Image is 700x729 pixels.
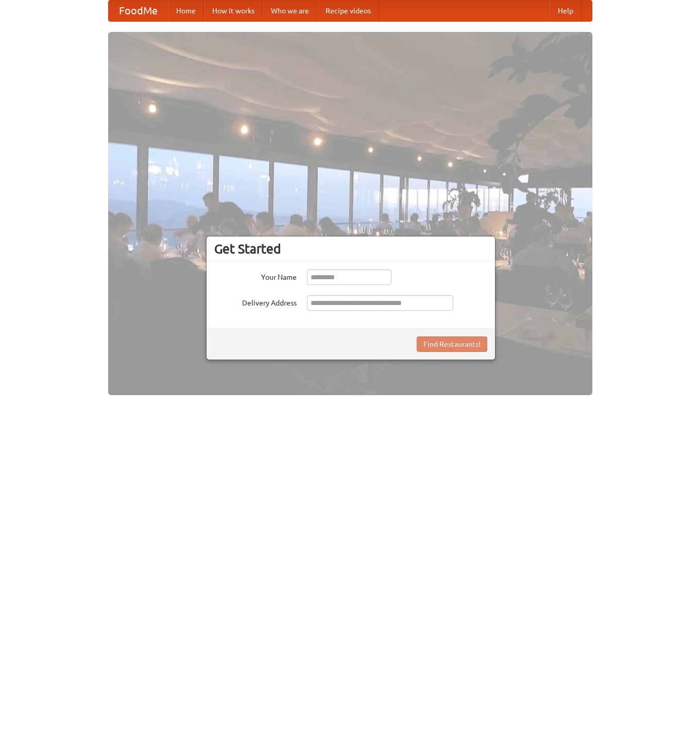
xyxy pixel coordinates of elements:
[214,269,297,282] label: Your Name
[263,1,317,21] a: Who we are
[417,336,487,352] button: Find Restaurants!
[214,295,297,308] label: Delivery Address
[204,1,263,21] a: How it works
[214,241,487,257] h3: Get Started
[317,1,379,21] a: Recipe videos
[168,1,204,21] a: Home
[550,1,582,21] a: Help
[109,1,168,21] a: FoodMe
